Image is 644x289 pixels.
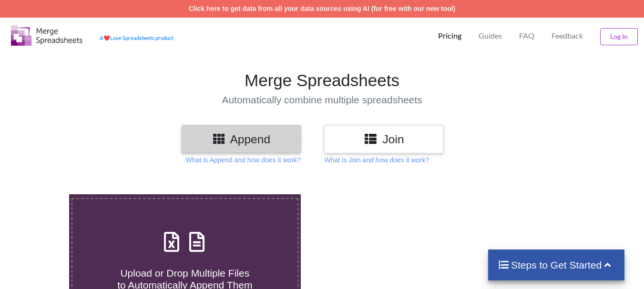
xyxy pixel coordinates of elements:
[438,31,461,41] p: Pricing
[331,132,436,146] h3: Join
[11,25,82,46] img: Logo.png
[552,32,583,40] span: Feedback
[498,259,615,271] h4: Steps to Get Started
[519,31,534,41] p: FAQ
[186,155,301,165] p: What is Append and how does it work?
[100,35,174,41] a: AheartLove Spreadsheets product
[324,155,429,165] p: What is Join and how does it work?
[189,5,456,12] a: Click here to get data from all your data sources using AI (for free with our new tool)
[189,132,294,146] h3: Append
[103,35,110,41] span: heart
[479,31,502,41] p: Guides
[600,28,638,45] button: Log In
